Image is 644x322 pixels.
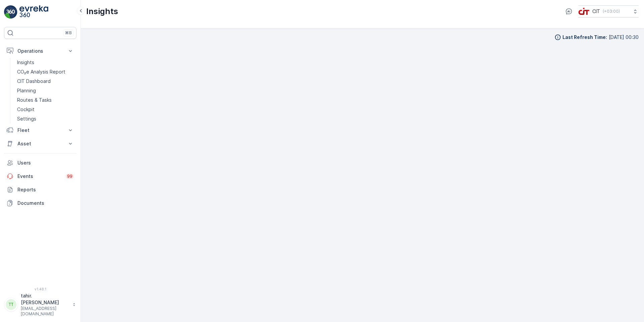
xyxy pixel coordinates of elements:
[14,58,76,67] a: Insights
[578,8,590,15] img: cit-logo_pOk6rL0.png
[65,30,72,36] p: ⌘B
[4,183,76,196] a: Reports
[4,44,76,58] button: Operations
[17,78,51,85] p: CIT Dashboard
[4,287,76,291] span: v 1.48.1
[14,86,76,95] a: Planning
[603,9,620,14] p: ( +03:00 )
[17,97,52,103] p: Routes & Tasks
[14,67,76,77] a: CO₂e Analysis Report
[4,292,76,317] button: TTtahir.[PERSON_NAME][EMAIL_ADDRESS][DOMAIN_NAME]
[609,34,639,41] p: [DATE] 00:30
[4,137,76,150] button: Asset
[67,174,72,179] p: 99
[14,114,76,124] a: Settings
[17,200,74,206] p: Documents
[4,124,76,137] button: Fleet
[21,292,69,306] p: tahir.[PERSON_NAME]
[4,156,76,170] a: Users
[17,116,36,122] p: Settings
[17,48,63,54] p: Operations
[4,196,76,210] a: Documents
[17,106,35,113] p: Cockpit
[19,5,48,19] img: logo_light-DOdMpM7g.png
[86,6,118,17] p: Insights
[592,8,600,15] p: CIT
[21,306,69,317] p: [EMAIL_ADDRESS][DOMAIN_NAME]
[14,105,76,114] a: Cockpit
[17,140,63,147] p: Asset
[578,5,639,17] button: CIT(+03:00)
[14,95,76,105] a: Routes & Tasks
[17,186,74,193] p: Reports
[17,87,36,94] p: Planning
[17,68,65,75] p: CO₂e Analysis Report
[4,5,17,19] img: logo
[562,34,607,41] p: Last Refresh Time :
[17,173,62,180] p: Events
[6,299,16,310] div: TT
[14,77,76,86] a: CIT Dashboard
[17,127,63,134] p: Fleet
[17,59,34,66] p: Insights
[4,170,76,183] a: Events99
[17,159,74,166] p: Users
